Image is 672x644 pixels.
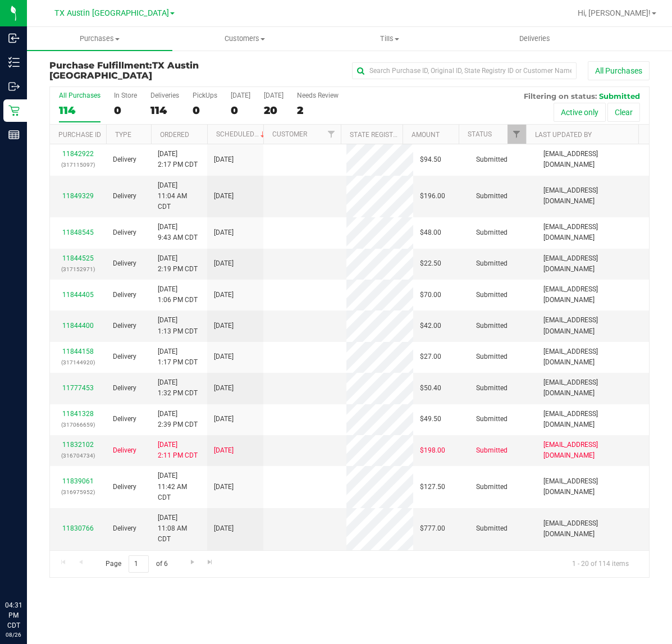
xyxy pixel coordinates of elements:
[463,27,608,51] a: Deliveries
[420,445,445,456] span: $198.00
[588,61,650,80] button: All Purchases
[158,284,198,305] span: [DATE] 1:06 PM CDT
[476,290,508,300] span: Submitted
[113,321,136,331] span: Delivery
[214,227,234,238] span: [DATE]
[184,555,200,570] a: Go to the next page
[57,487,99,497] p: (316975952)
[297,92,339,99] div: Needs Review
[476,321,508,331] span: Submitted
[129,555,149,573] input: 1
[158,315,198,336] span: [DATE] 1:13 PM CDT
[272,130,307,138] a: Customer
[214,482,234,492] span: [DATE]
[27,34,172,44] span: Purchases
[476,351,508,362] span: Submitted
[543,185,642,207] span: [EMAIL_ADDRESS][DOMAIN_NAME]
[113,258,136,269] span: Delivery
[599,92,640,101] span: Submitted
[158,377,198,399] span: [DATE] 1:32 PM CDT
[11,554,45,588] iframe: Resource center
[318,34,462,44] span: Tills
[96,555,177,573] span: Page of 6
[150,92,179,99] div: Deliveries
[158,222,198,243] span: [DATE] 9:43 AM CDT
[57,419,99,430] p: (317066659)
[317,27,463,51] a: Tills
[322,125,341,144] a: Filter
[420,482,445,492] span: $127.50
[8,33,20,44] inline-svg: Inbound
[420,290,441,300] span: $70.00
[543,149,642,170] span: [EMAIL_ADDRESS][DOMAIN_NAME]
[352,62,577,79] input: Search Purchase ID, Original ID, State Registry ID or Customer Name...
[231,92,250,99] div: [DATE]
[420,258,441,269] span: $22.50
[476,258,508,269] span: Submitted
[62,441,94,449] a: 11832102
[231,104,250,117] div: 0
[8,81,20,92] inline-svg: Outbound
[214,258,234,269] span: [DATE]
[113,154,136,165] span: Delivery
[412,131,440,139] a: Amount
[264,92,284,99] div: [DATE]
[62,150,94,158] a: 11842922
[158,180,200,213] span: [DATE] 11:04 AM CDT
[476,482,508,492] span: Submitted
[420,414,441,424] span: $49.50
[158,513,200,545] span: [DATE] 11:08 AM CDT
[214,321,234,331] span: [DATE]
[476,383,508,394] span: Submitted
[535,131,592,139] a: Last Updated By
[420,227,441,238] span: $48.00
[62,348,94,355] a: 11844158
[114,92,137,99] div: In Store
[158,440,198,461] span: [DATE] 2:11 PM CDT
[54,8,169,18] span: TX Austin [GEOGRAPHIC_DATA]
[476,445,508,456] span: Submitted
[563,555,638,572] span: 1 - 20 of 114 items
[476,414,508,424] span: Submitted
[214,290,234,300] span: [DATE]
[113,227,136,238] span: Delivery
[49,61,249,80] h3: Purchase Fulfillment:
[58,131,101,139] a: Purchase ID
[543,409,642,430] span: [EMAIL_ADDRESS][DOMAIN_NAME]
[214,445,234,456] span: [DATE]
[476,154,508,165] span: Submitted
[59,104,100,117] div: 114
[543,253,642,275] span: [EMAIL_ADDRESS][DOMAIN_NAME]
[543,284,642,305] span: [EMAIL_ADDRESS][DOMAIN_NAME]
[150,104,179,117] div: 114
[420,523,445,534] span: $777.00
[62,524,94,532] a: 11830766
[543,377,642,399] span: [EMAIL_ADDRESS][DOMAIN_NAME]
[172,27,318,51] a: Customers
[113,191,136,202] span: Delivery
[49,60,199,81] span: TX Austin [GEOGRAPHIC_DATA]
[214,414,234,424] span: [DATE]
[543,315,642,336] span: [EMAIL_ADDRESS][DOMAIN_NAME]
[543,440,642,461] span: [EMAIL_ADDRESS][DOMAIN_NAME]
[113,445,136,456] span: Delivery
[508,125,526,144] a: Filter
[543,518,642,540] span: [EMAIL_ADDRESS][DOMAIN_NAME]
[62,192,94,200] a: 11849329
[158,253,198,275] span: [DATE] 2:19 PM CDT
[420,321,441,331] span: $42.00
[158,409,198,430] span: [DATE] 2:39 PM CDT
[8,129,20,140] inline-svg: Reports
[214,154,234,165] span: [DATE]
[113,482,136,492] span: Delivery
[5,631,22,639] p: 08/26
[504,34,565,44] span: Deliveries
[264,104,284,117] div: 20
[62,477,94,485] a: 11839061
[57,450,99,461] p: (316704734)
[158,149,198,170] span: [DATE] 2:17 PM CDT
[214,351,234,362] span: [DATE]
[214,383,234,394] span: [DATE]
[476,191,508,202] span: Submitted
[8,57,20,68] inline-svg: Inventory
